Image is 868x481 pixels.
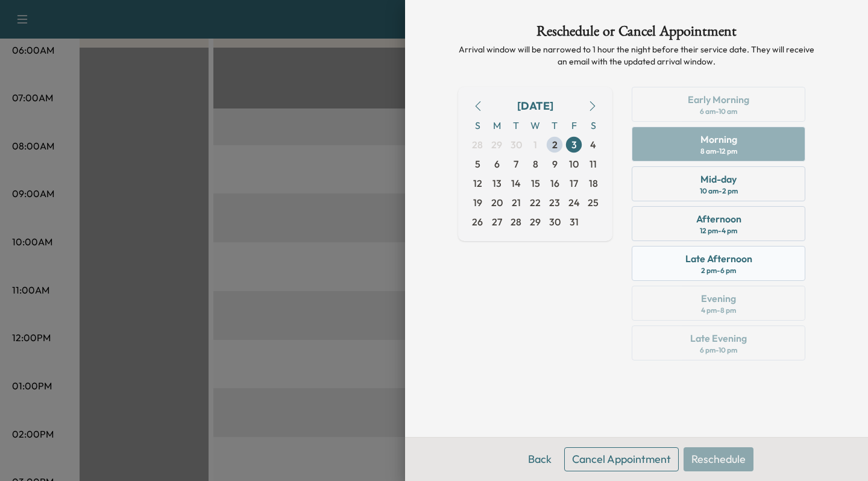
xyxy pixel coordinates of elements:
[511,176,521,190] span: 14
[473,176,482,190] span: 12
[552,137,558,152] span: 2
[520,447,559,471] button: Back
[517,98,553,115] div: [DATE]
[569,157,579,171] span: 10
[533,137,537,152] span: 1
[475,157,480,171] span: 5
[564,447,679,471] button: Cancel Appointment
[511,137,522,152] span: 30
[564,116,583,135] span: F
[588,195,599,210] span: 25
[700,172,737,186] div: Mid-day
[487,116,506,135] span: M
[492,176,502,190] span: 13
[491,137,502,152] span: 29
[458,24,815,43] h1: Reschedule or Cancel Appointment
[492,215,502,229] span: 27
[458,43,815,68] p: Arrival window will be narrowed to 1 hour the night before their service date. They will receive ...
[568,195,580,210] span: 24
[700,186,738,196] div: 10 am - 2 pm
[468,116,487,135] span: S
[473,195,482,210] span: 19
[571,137,577,152] span: 3
[545,116,564,135] span: T
[526,116,545,135] span: W
[549,195,560,210] span: 23
[696,212,741,226] div: Afternoon
[590,157,597,171] span: 11
[549,215,561,229] span: 30
[512,195,521,210] span: 21
[533,157,538,171] span: 8
[511,215,521,229] span: 28
[701,266,736,275] div: 2 pm - 6 pm
[531,176,540,190] span: 15
[700,226,737,236] div: 12 pm - 4 pm
[685,251,752,266] div: Late Afternoon
[506,116,526,135] span: T
[472,137,483,152] span: 28
[514,157,518,171] span: 7
[530,215,541,229] span: 29
[589,176,598,190] span: 18
[472,215,483,229] span: 26
[491,195,503,210] span: 20
[570,176,578,190] span: 17
[550,176,559,190] span: 16
[583,116,603,135] span: S
[552,157,558,171] span: 9
[590,137,596,152] span: 4
[530,195,541,210] span: 22
[570,215,579,229] span: 31
[494,157,500,171] span: 6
